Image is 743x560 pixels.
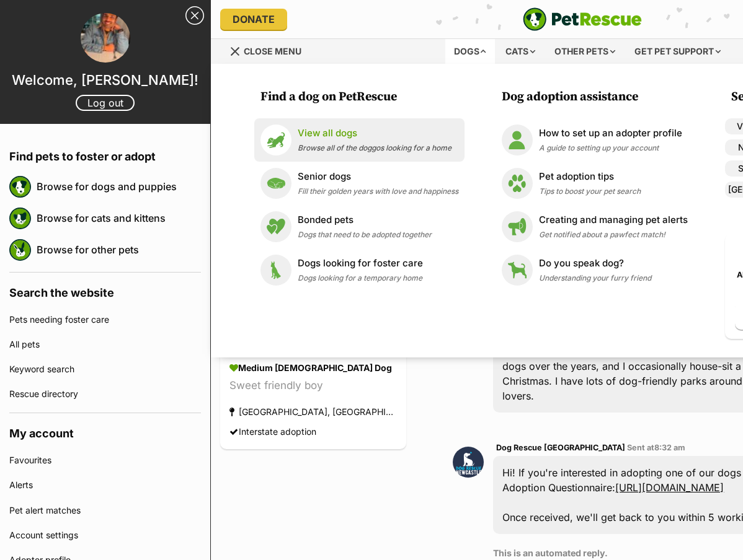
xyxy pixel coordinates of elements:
[539,230,665,239] span: Get notified about a pawfect match!
[298,143,452,152] span: Browse all of the doggos looking for a home
[539,256,651,271] p: Do you speak dog?
[9,332,201,357] a: All pets
[626,39,729,64] div: Get pet support
[9,473,201,497] a: Alerts
[539,143,659,152] span: A guide to setting up your account
[298,186,458,196] span: Fill their golden years with love and happiness
[298,170,458,184] p: Senior dogs
[76,95,135,111] a: Log out
[185,6,204,25] a: Close Sidebar
[37,237,201,263] a: Browse for other pets
[9,136,201,171] h4: Find pets to foster or adopt
[539,213,688,227] p: Creating and managing pet alerts
[9,382,201,406] a: Rescue directory
[9,307,201,332] a: Pets needing foster care
[260,255,458,286] a: Dogs looking for foster care Dogs looking for foster care Dogs looking for a temporary home
[502,168,533,199] img: Pet adoption tips
[298,256,423,271] p: Dogs looking for foster care
[298,273,422,282] span: Dogs looking for a temporary home
[244,46,301,56] span: Close menu
[539,170,641,184] p: Pet adoption tips
[81,13,130,63] img: profile image
[260,211,291,242] img: Bonded pets
[229,403,397,420] div: [GEOGRAPHIC_DATA], [GEOGRAPHIC_DATA]
[502,211,533,242] img: Creating and managing pet alerts
[445,39,495,64] div: Dogs
[502,255,533,286] img: Do you speak dog?
[502,125,688,155] a: How to set up an adopter profile How to set up an adopter profile A guide to setting up your account
[220,9,287,30] a: Donate
[298,126,452,141] p: View all dogs
[260,168,458,199] a: Senior dogs Senior dogs Fill their golden years with love and happiness
[229,423,316,440] div: Interstate adoption
[260,125,291,155] img: View all dogs
[260,211,458,242] a: Bonded pets Bonded pets Dogs that need to be adopted together
[9,413,201,448] h4: My account
[9,239,31,261] img: petrescue logo
[37,173,201,199] a: Browse for dogs and puppies
[497,39,544,64] div: Cats
[654,443,685,452] span: 8:32 am
[9,523,201,548] a: Account settings
[453,447,484,478] img: Dog Rescue Newcastle profile pic
[298,213,432,227] p: Bonded pets
[229,377,397,394] div: Sweet friendly boy
[523,7,642,31] img: logo-e224e6f780fb5917bec1dbf3a21bbac754714ae5b6737aabdf751b685950b380.svg
[539,273,651,282] span: Understanding your furry friend
[502,255,688,286] a: Do you speak dog? Do you speak dog? Understanding your furry friend
[502,89,694,106] h3: Dog adoption assistance
[229,39,310,61] a: Menu
[539,126,682,141] p: How to set up an adopter profile
[260,255,291,286] img: Dogs looking for foster care
[615,481,724,494] a: [URL][DOMAIN_NAME]
[260,89,465,106] h3: Find a dog on PetRescue
[9,273,201,307] h4: Search the website
[9,498,201,523] a: Pet alert matches
[502,125,533,155] img: How to set up an adopter profile
[627,443,685,452] span: Sent at
[229,361,397,374] div: medium [DEMOGRAPHIC_DATA] Dog
[9,176,31,198] img: petrescue logo
[298,230,432,239] span: Dogs that need to be adopted together
[539,186,641,196] span: Tips to boost your pet search
[37,205,201,231] a: Browse for cats and kittens
[546,39,624,64] div: Other pets
[9,357,201,382] a: Keyword search
[9,208,31,229] img: petrescue logo
[502,168,688,199] a: Pet adoption tips Pet adoption tips Tips to boost your pet search
[220,321,406,449] a: Sunny - [DEMOGRAPHIC_DATA] Cattle Dog X medium [DEMOGRAPHIC_DATA] Dog Sweet friendly boy [GEOGRAP...
[260,125,458,155] a: View all dogs View all dogs Browse all of the doggos looking for a home
[9,448,201,473] a: Favourites
[496,443,625,452] span: Dog Rescue [GEOGRAPHIC_DATA]
[523,7,642,31] a: PetRescue
[502,211,688,242] a: Creating and managing pet alerts Creating and managing pet alerts Get notified about a pawfect ma...
[260,168,291,199] img: Senior dogs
